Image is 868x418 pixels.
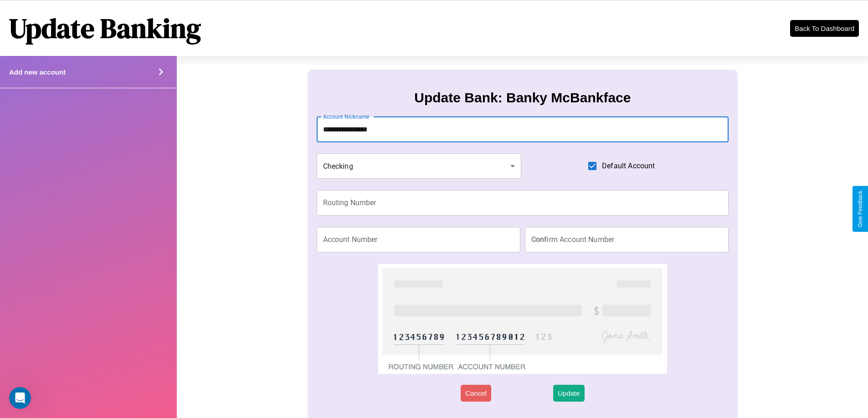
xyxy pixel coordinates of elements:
iframe: Intercom live chat [9,387,31,409]
button: Back To Dashboard [790,20,859,37]
label: Account Nickname [323,113,370,121]
button: Update [553,385,584,402]
button: Cancel [461,385,491,402]
img: check [378,264,667,374]
h4: Add new account [9,68,66,76]
h1: Update Banking [9,10,201,47]
h3: Update Bank: Banky McBankface [414,90,631,106]
span: Default Account [602,161,655,171]
div: Checking [317,153,522,179]
div: Give Feedback [857,191,863,227]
